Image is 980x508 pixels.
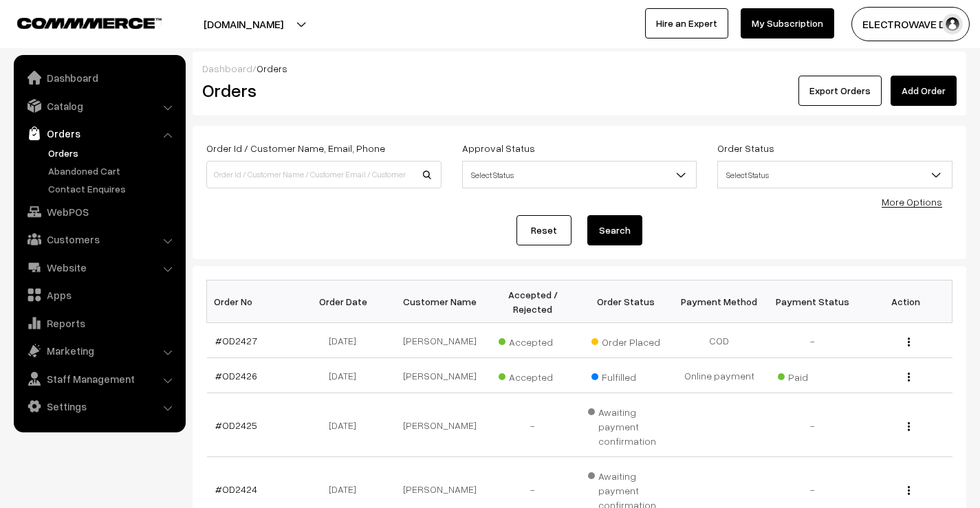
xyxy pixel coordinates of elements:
[942,14,963,34] img: user
[673,358,766,393] td: Online payment
[17,338,181,363] a: Marketing
[202,80,440,101] h2: Orders
[45,146,181,160] a: Orders
[587,215,642,245] button: Search
[393,280,487,323] th: Customer Name
[645,8,728,38] a: Hire an Expert
[300,358,393,393] td: [DATE]
[882,196,942,208] a: More Options
[215,335,257,346] a: #OD2427
[17,255,181,280] a: Website
[17,121,181,146] a: Orders
[908,486,910,495] img: Menu
[766,280,860,323] th: Payment Status
[300,393,393,457] td: [DATE]
[45,164,181,178] a: Abandoned Cart
[891,76,957,106] a: Add Order
[778,366,847,384] span: Paid
[202,63,252,74] a: Dashboard
[499,331,567,349] span: Accepted
[717,141,774,155] label: Order Status
[202,61,957,76] div: /
[908,338,910,346] img: Menu
[463,163,697,187] span: Select Status
[591,366,660,384] span: Fulfilled
[215,370,257,382] a: #OD2426
[798,76,882,106] button: Export Orders
[462,161,697,188] span: Select Status
[766,323,860,358] td: -
[215,483,257,495] a: #OD2424
[908,422,910,431] img: Menu
[393,323,487,358] td: [PERSON_NAME]
[206,141,385,155] label: Order Id / Customer Name, Email, Phone
[17,311,181,335] a: Reports
[17,14,138,30] a: COMMMERCE
[155,7,331,41] button: [DOMAIN_NAME]
[588,401,665,448] span: Awaiting payment confirmation
[673,280,766,323] th: Payment Method
[673,323,766,358] td: COD
[741,8,834,38] a: My Subscription
[393,358,487,393] td: [PERSON_NAME]
[17,65,181,90] a: Dashboard
[215,419,257,431] a: #OD2425
[300,280,393,323] th: Order Date
[17,227,181,252] a: Customers
[499,366,567,384] span: Accepted
[45,181,181,196] a: Contact Enquires
[717,161,952,188] span: Select Status
[718,163,952,187] span: Select Status
[257,63,287,74] span: Orders
[207,280,301,323] th: Order No
[17,199,181,224] a: WebPOS
[393,393,487,457] td: [PERSON_NAME]
[766,393,860,457] td: -
[516,215,571,245] a: Reset
[859,280,952,323] th: Action
[486,393,580,457] td: -
[300,323,393,358] td: [DATE]
[486,280,580,323] th: Accepted / Rejected
[17,93,181,118] a: Catalog
[908,373,910,382] img: Menu
[17,18,162,28] img: COMMMERCE
[17,283,181,307] a: Apps
[462,141,535,155] label: Approval Status
[591,331,660,349] span: Order Placed
[17,366,181,391] a: Staff Management
[851,7,970,41] button: ELECTROWAVE DE…
[580,280,673,323] th: Order Status
[206,161,442,188] input: Order Id / Customer Name / Customer Email / Customer Phone
[17,394,181,419] a: Settings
